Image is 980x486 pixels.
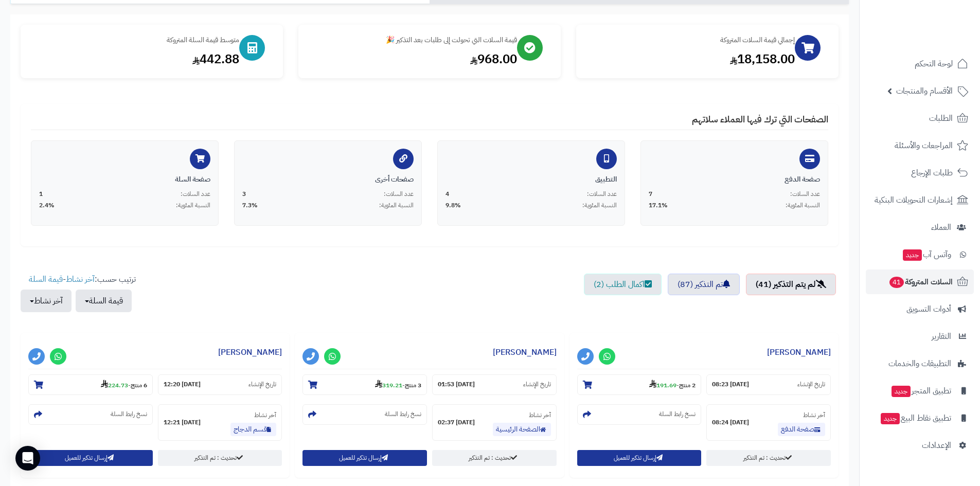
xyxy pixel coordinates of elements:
span: السلات المتروكة [888,275,953,289]
div: متوسط قيمة السلة المتروكة [31,35,239,45]
span: لوحة التحكم [915,57,953,71]
span: إشعارات التحويلات البنكية [875,193,953,207]
a: وآتس آبجديد [866,242,974,267]
section: نسخ رابط السلة [302,404,427,425]
span: النسبة المئوية: [379,201,414,210]
span: عدد السلات: [384,190,414,199]
div: 442.88 [31,50,239,68]
span: جديد [881,413,900,424]
a: تحديث : تم التذكير [432,450,557,466]
button: إرسال تذكير للعميل [28,450,153,466]
a: طلبات الإرجاع [866,160,974,185]
span: عدد السلات: [790,190,820,199]
small: تاريخ الإنشاء [523,380,551,389]
span: 4 [446,190,449,199]
span: تطبيق نقاط البيع [880,411,951,425]
small: - [101,380,147,390]
button: قيمة السلة [76,290,132,312]
div: صفحة السلة [39,174,210,185]
span: عدد السلات: [587,190,617,199]
span: التطبيقات والخدمات [888,356,951,371]
a: قيمة السلة [29,273,63,285]
span: وآتس آب [902,247,951,262]
button: إرسال تذكير للعميل [302,450,427,466]
small: آخر نشاط [803,410,825,420]
a: اكمال الطلب (2) [584,274,662,295]
a: الصفحة الرئيسية [493,423,551,436]
small: آخر نشاط [529,410,551,420]
span: طلبات الإرجاع [911,166,953,180]
strong: [DATE] 08:24 [712,418,749,427]
span: 17.1% [649,201,668,210]
a: العملاء [866,215,974,240]
a: إشعارات التحويلات البنكية [866,188,974,212]
span: 41 [889,277,904,288]
span: النسبة المئوية: [582,201,617,210]
img: logo-2.png [910,29,970,50]
div: إجمالي قيمة السلات المتروكة [586,35,795,45]
a: تحديث : تم التذكير [158,450,282,466]
span: التقارير [932,329,951,344]
button: إرسال تذكير للعميل [577,450,702,466]
span: 9.8% [446,201,461,210]
div: 968.00 [309,50,517,68]
strong: 224.73 [101,381,128,390]
strong: 191.69 [649,381,676,390]
span: العملاء [931,220,951,235]
section: 3 منتج-319.21 [302,374,427,395]
small: - [375,380,421,390]
a: [PERSON_NAME] [493,346,557,358]
strong: [DATE] 08:23 [712,380,749,389]
span: جديد [892,386,911,397]
small: آخر نشاط [254,410,276,420]
div: صفحة الدفع [649,174,820,185]
a: لم يتم التذكير (41) [746,274,836,295]
a: صفحة الدفع [778,423,825,436]
a: التطبيقات والخدمات [866,351,974,376]
a: تحديث : تم التذكير [706,450,831,466]
span: عدد السلات: [181,190,210,199]
button: آخر نشاط [21,290,72,312]
span: 2.4% [39,201,55,210]
a: تطبيق المتجرجديد [866,379,974,403]
span: أدوات التسويق [906,302,951,316]
span: تطبيق المتجر [890,384,951,398]
a: الإعدادات [866,433,974,458]
small: تاريخ الإنشاء [248,380,276,389]
div: قيمة السلات التي تحولت إلى طلبات بعد التذكير 🎉 [309,35,517,45]
a: التقارير [866,324,974,349]
a: الطلبات [866,106,974,131]
strong: 3 منتج [405,381,421,390]
strong: [DATE] 02:37 [438,418,475,427]
small: نسخ رابط السلة [385,410,421,419]
small: - [649,380,696,390]
a: المراجعات والأسئلة [866,133,974,158]
strong: 6 منتج [131,381,147,390]
strong: [DATE] 12:20 [164,380,201,389]
strong: [DATE] 01:53 [438,380,475,389]
div: صفحات أخرى [242,174,414,185]
strong: [DATE] 12:21 [164,418,201,427]
a: آخر نشاط [66,273,95,285]
a: قسم الدجاج [230,423,276,436]
div: 18,158.00 [586,50,795,68]
a: تطبيق نقاط البيعجديد [866,406,974,430]
strong: 2 منتج [679,381,696,390]
h4: الصفحات التي ترك فيها العملاء سلاتهم [31,114,828,130]
span: الطلبات [929,111,953,125]
div: Open Intercom Messenger [15,446,40,471]
strong: 319.21 [375,381,402,390]
span: النسبة المئوية: [786,201,820,210]
span: 7 [649,190,652,199]
a: لوحة التحكم [866,51,974,76]
a: تم التذكير (87) [668,274,740,295]
span: 1 [39,190,43,199]
section: نسخ رابط السلة [28,404,153,425]
a: السلات المتروكة41 [866,269,974,294]
section: نسخ رابط السلة [577,404,702,425]
a: [PERSON_NAME] [218,346,282,358]
small: تاريخ الإنشاء [797,380,825,389]
span: الإعدادات [922,438,951,453]
section: 2 منتج-191.69 [577,374,702,395]
section: 6 منتج-224.73 [28,374,153,395]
